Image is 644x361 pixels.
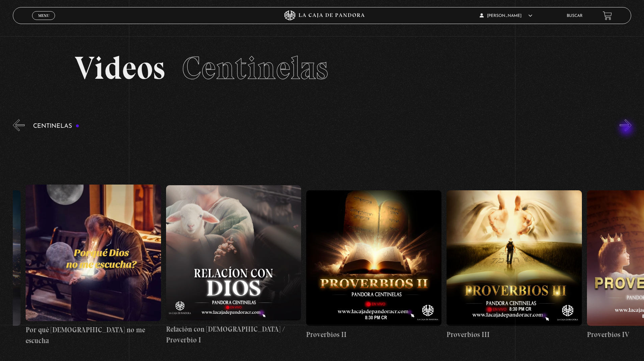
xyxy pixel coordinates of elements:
[306,329,441,340] h4: Proverbios II
[33,123,79,129] h3: Centinelas
[166,324,301,345] h4: Relación con [DEMOGRAPHIC_DATA] / Proverbio I
[603,11,612,20] a: View your shopping cart
[480,14,532,18] span: [PERSON_NAME]
[38,14,49,18] span: Menu
[36,19,52,24] span: Cerrar
[75,52,569,84] h2: Videos
[620,119,632,131] button: Next
[26,324,161,346] h4: Por qué [DEMOGRAPHIC_DATA] no me escucha
[13,119,25,131] button: Previous
[567,14,583,18] a: Buscar
[182,49,328,87] span: Centinelas
[447,329,582,340] h4: Proverbios III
